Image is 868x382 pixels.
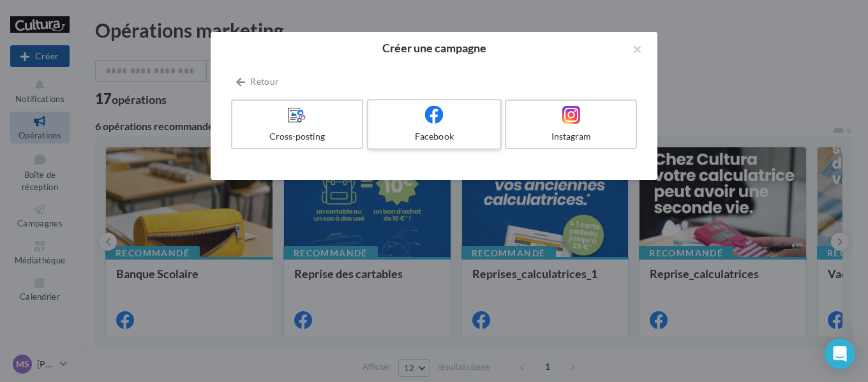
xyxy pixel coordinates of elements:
[237,130,357,143] div: Cross-posting
[825,339,855,369] div: Open Intercom Messenger
[231,74,284,89] button: Retour
[373,130,495,143] div: Facebook
[511,130,631,143] div: Instagram
[231,42,637,54] h2: Créer une campagne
